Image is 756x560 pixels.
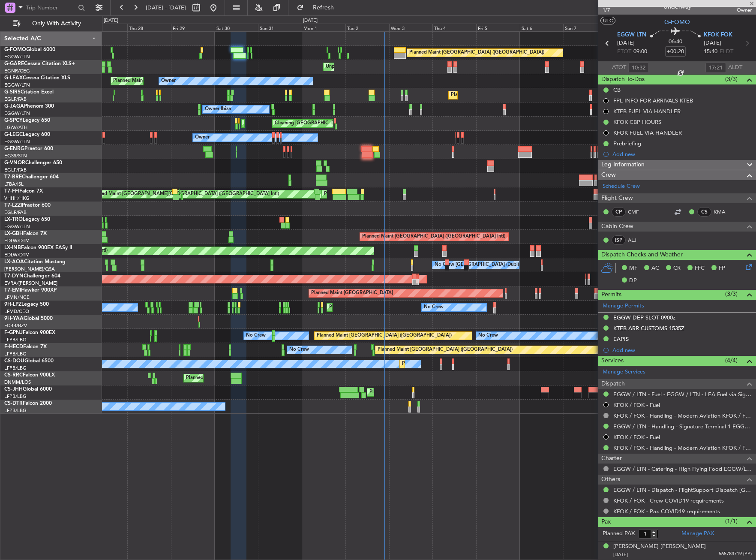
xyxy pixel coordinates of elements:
[613,97,693,104] div: FPL INFO FOR ARRIVALS KTEB
[629,277,637,285] span: DP
[612,207,626,217] div: CP
[613,314,675,321] div: EGGW DEP SLOT 0900z
[603,302,644,310] a: Manage Permits
[601,75,645,84] span: Dispatch To-Dos
[4,104,54,109] a: G-JAGAPhenom 300
[613,86,621,93] div: CB
[633,48,647,56] span: 09:00
[4,274,24,279] span: T7-DYN
[4,316,24,321] span: 9H-YAA
[613,391,752,398] a: EGGW / LTN - Fuel - EGGW / LTN - LEA Fuel via Signature in EGGW
[329,301,425,314] div: Planned Maint Nice ([GEOGRAPHIC_DATA])
[4,96,27,102] a: EGLF/FAB
[306,5,342,11] span: Refresh
[4,160,62,166] a: G-VNORChallenger 650
[628,236,647,244] a: ALJ
[215,24,258,31] div: Sat 30
[4,259,24,265] span: LX-AOA
[389,24,433,31] div: Wed 3
[601,170,616,180] span: Crew
[4,387,23,392] span: CS-JHH
[613,508,720,515] a: KFOK / FOK - Pax COVID19 requirements
[402,358,537,370] div: Planned Maint [GEOGRAPHIC_DATA] ([GEOGRAPHIC_DATA])
[4,308,29,315] a: LFMD/CEQ
[4,401,23,406] span: CS-DTR
[613,444,752,452] a: KFOK / FOK - Handling - Modern Aviation KFOK / FOK
[258,24,302,31] div: Sun 31
[613,497,724,504] a: KFOK / FOK - Crew COVID19 requirements
[613,118,661,126] div: KFOK CBP HOURS
[4,138,30,145] a: EGGW/LTN
[4,54,30,60] a: EGGW/LTN
[714,208,733,216] a: KMA
[4,61,75,66] a: G-GARECessna Citation XLS+
[127,24,171,31] div: Thu 28
[613,401,660,409] a: KFOK / FOK - Fuel
[4,238,30,244] a: EDLW/DTM
[725,289,738,298] span: (3/3)
[4,104,24,109] span: G-JAGA
[600,17,615,24] button: UTC
[697,207,711,217] div: CS
[146,4,186,12] span: [DATE] - [DATE]
[4,175,59,180] a: T7-BREChallenger 604
[9,17,93,30] button: Only With Activity
[4,175,22,180] span: T7-BRE
[704,31,732,39] span: KFOK FOK
[612,151,752,158] div: Add new
[651,264,659,273] span: AC
[4,280,57,286] a: EVRA/[PERSON_NAME]
[695,264,705,273] span: FFC
[409,46,544,59] div: Planned Maint [GEOGRAPHIC_DATA] ([GEOGRAPHIC_DATA])
[613,551,628,558] span: [DATE]
[603,530,635,538] label: Planned PAX
[4,68,30,74] a: EGNR/CEG
[84,24,128,31] div: Wed 27
[4,195,30,202] a: VHHH/HKG
[613,542,706,551] div: [PERSON_NAME] [PERSON_NAME]
[302,24,345,31] div: Mon 1
[617,48,631,56] span: ETOT
[4,330,23,335] span: F-GPNJ
[478,329,498,342] div: No Crew
[719,551,752,558] span: 565783719 (PP)
[601,475,620,485] span: Others
[4,245,21,250] span: LX-INB
[317,329,452,342] div: Planned Maint [GEOGRAPHIC_DATA] ([GEOGRAPHIC_DATA])
[4,288,21,293] span: T7-EMI
[725,75,738,84] span: (3/3)
[601,356,624,366] span: Services
[601,517,611,527] span: Pax
[681,530,714,538] a: Manage PAX
[4,259,66,265] a: LX-AOACitation Mustang
[664,18,690,27] span: G-FOMO
[4,75,23,81] span: G-LEAX
[723,6,752,14] span: Owner
[4,231,23,236] span: LX-GBH
[704,48,717,56] span: 15:40
[4,401,52,406] a: CS-DTRFalcon 2000
[601,160,645,170] span: Leg Information
[617,31,646,39] span: EGGW LTN
[4,47,55,52] a: G-FOMOGlobal 6000
[345,24,389,31] div: Tue 2
[4,203,51,208] a: T7-LZZIPraetor 600
[601,250,683,260] span: Dispatch Checks and Weather
[435,259,531,271] div: No Crew [GEOGRAPHIC_DATA] (Dublin Intl)
[617,39,635,48] span: [DATE]
[4,146,24,151] span: G-ENRG
[4,118,23,123] span: G-SPCY
[4,189,43,194] a: T7-FFIFalcon 7X
[720,48,733,56] span: ELDT
[612,235,626,245] div: ISP
[161,75,176,87] div: Owner
[4,407,27,414] a: LFPB/LBG
[4,344,23,349] span: F-HECD
[4,351,27,357] a: LFPB/LBG
[725,356,738,365] span: (4/4)
[4,302,21,307] span: 9H-LPZ
[205,103,231,116] div: Owner Ibiza
[673,264,681,273] span: CR
[432,24,476,31] div: Thu 4
[4,90,21,95] span: G-SIRS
